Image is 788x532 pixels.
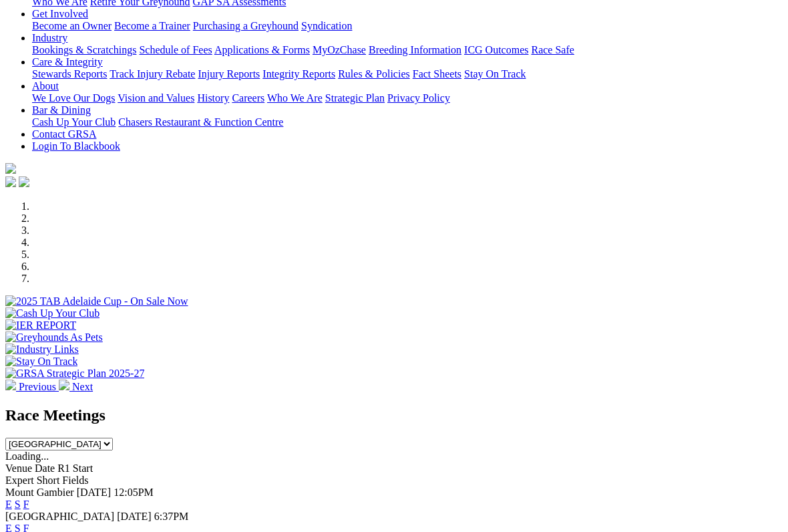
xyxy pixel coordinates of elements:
img: Stay On Track [5,356,77,368]
span: Next [72,381,93,392]
div: Care & Integrity [32,68,783,80]
span: Loading... [5,450,49,462]
span: Mount Gambier [5,487,74,498]
div: Bar & Dining [32,116,783,128]
span: Expert [5,475,34,486]
img: facebook.svg [5,176,16,187]
a: ICG Outcomes [464,44,528,55]
a: Care & Integrity [32,56,103,68]
img: Industry Links [5,344,79,356]
a: MyOzChase [313,44,366,55]
span: Venue [5,462,32,474]
img: Greyhounds As Pets [5,331,103,344]
img: GRSA Strategic Plan 2025-27 [5,368,144,380]
a: Login To Blackbook [32,140,120,152]
a: Previous [5,381,59,392]
a: Chasers Restaurant & Function Centre [118,116,283,128]
span: R1 Start [57,462,93,474]
img: chevron-right-pager-white.svg [59,380,69,390]
a: History [197,92,229,104]
a: Purchasing a Greyhound [193,20,299,31]
a: Who We Are [267,92,323,104]
img: logo-grsa-white.png [5,163,16,174]
a: Get Involved [32,8,88,19]
img: twitter.svg [19,176,29,187]
a: Stewards Reports [32,68,107,80]
img: 2025 TAB Adelaide Cup - On Sale Now [5,295,188,307]
span: Previous [19,381,56,392]
a: Schedule of Fees [139,44,212,55]
a: Strategic Plan [325,92,385,104]
a: S [15,499,21,510]
div: About [32,92,783,104]
a: Integrity Reports [262,68,335,80]
div: Industry [32,44,783,56]
a: E [5,499,12,510]
span: [DATE] [77,487,112,498]
img: Cash Up Your Club [5,307,100,319]
a: Bookings & Scratchings [32,44,136,55]
a: Become an Owner [32,20,112,31]
a: Become a Trainer [114,20,190,31]
a: Bar & Dining [32,104,91,116]
a: F [23,499,29,510]
span: 12:05PM [114,487,154,498]
a: Syndication [301,20,352,31]
a: Race Safe [531,44,574,55]
a: About [32,80,59,92]
span: Short [37,475,60,486]
a: Stay On Track [464,68,526,80]
img: chevron-left-pager-white.svg [5,380,16,390]
a: Applications & Forms [214,44,310,55]
a: We Love Our Dogs [32,92,115,104]
img: IER REPORT [5,319,76,331]
a: Careers [232,92,264,104]
a: Rules & Policies [338,68,410,80]
a: Injury Reports [198,68,260,80]
a: Vision and Values [118,92,194,104]
span: Fields [62,475,88,486]
a: Breeding Information [369,44,461,55]
span: [GEOGRAPHIC_DATA] [5,511,114,522]
span: Date [35,462,55,474]
a: Privacy Policy [387,92,450,104]
span: 6:37PM [154,511,189,522]
div: Get Involved [32,20,783,32]
a: Track Injury Rebate [110,68,195,80]
a: Industry [32,32,67,43]
a: Fact Sheets [413,68,461,80]
span: [DATE] [117,511,152,522]
h2: Race Meetings [5,406,783,424]
a: Next [59,381,93,392]
a: Contact GRSA [32,128,96,140]
a: Cash Up Your Club [32,116,116,128]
